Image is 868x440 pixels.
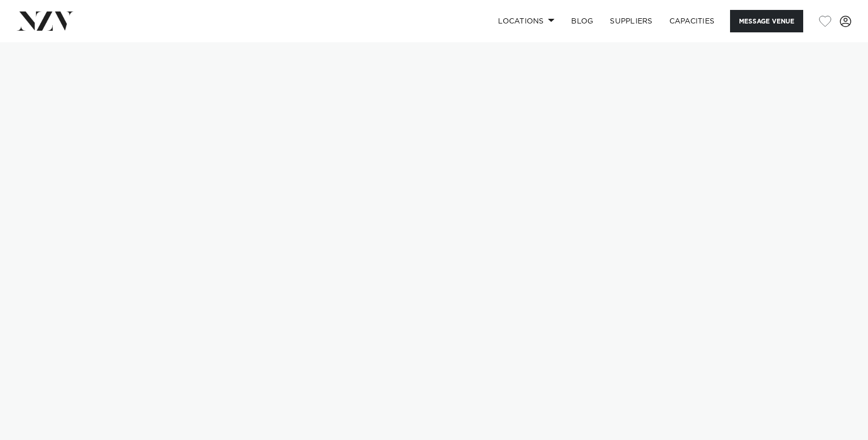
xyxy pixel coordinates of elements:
[661,10,723,32] a: Capacities
[563,10,601,32] a: BLOG
[17,11,74,30] img: nzv-logo.png
[601,10,661,32] a: SUPPLIERS
[730,10,803,32] button: Message Venue
[490,10,563,32] a: Locations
